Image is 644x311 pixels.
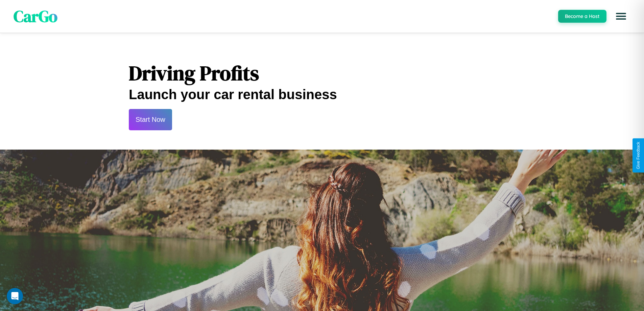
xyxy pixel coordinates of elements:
[129,59,515,87] h1: Driving Profits
[7,288,23,304] div: Open Intercom Messenger
[129,87,515,102] h2: Launch your car rental business
[129,109,172,130] button: Start Now
[612,7,630,26] button: Open menu
[558,10,606,23] button: Become a Host
[14,5,57,27] span: CarGo
[636,142,641,169] div: Give Feedback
